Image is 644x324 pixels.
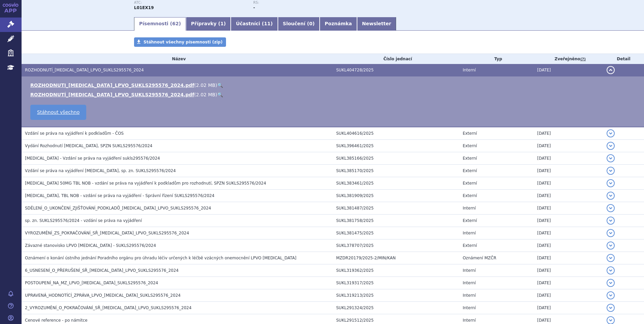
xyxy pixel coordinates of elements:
td: SUKL319317/2025 [333,277,459,289]
span: SDĚLENÍ_O_UKONČENÍ_ZJIŠŤOVÁNÍ_PODKLADŮ_QINLOCK_LPVO_SUKLS295576_2024 [25,206,211,210]
span: Externí [463,243,477,248]
span: 0 [309,21,313,26]
td: [DATE] [534,277,603,289]
td: SUKL404616/2025 [333,127,459,140]
a: Účastníci (11) [231,17,278,31]
button: detail [607,217,615,225]
th: Číslo jednací [333,54,459,64]
strong: - [253,5,255,10]
td: SUKL381487/2025 [333,202,459,215]
button: detail [607,142,615,150]
td: [DATE] [534,140,603,152]
a: Přípravky (1) [186,17,231,31]
span: sp. zn. SUKLS295576/2024 - vzdání se práva na vyjádření [25,218,142,223]
td: [DATE] [534,127,603,140]
span: Interní [463,68,476,72]
button: detail [607,179,615,187]
button: detail [607,241,615,250]
p: ATC: [134,1,247,5]
span: Externí [463,156,477,161]
span: Externí [463,181,477,186]
span: Interní [463,305,476,310]
span: Závazné stanovisko LPVO QINLOCK - SUKLS295576/2024 [25,243,156,248]
span: Vydání Rozhodnutí QINLOCK, SPZN SUKLS295576/2024 [25,143,153,148]
p: RS: [253,1,366,5]
span: Interní [463,318,476,323]
a: Newsletter [357,17,396,31]
span: 2.02 MB [196,92,215,97]
a: Písemnosti (62) [134,17,186,31]
span: Interní [463,206,476,210]
td: SUKL319213/2025 [333,289,459,302]
span: 1 [220,21,224,26]
span: QINLOCK, TBL NOB - vzdání se práva na vyjádření - Správní řízení SUKLS295576/2024 [25,193,215,198]
td: SUKL385166/2025 [333,152,459,165]
span: 2_VYROZUMĚNÍ_O_POKRAČOVÁNÍ_SŘ_QINLOCK_LPVO_SUKLS295576_2024 [25,305,192,310]
td: SUKL396461/2025 [333,140,459,152]
td: [DATE] [534,239,603,252]
td: [DATE] [534,302,603,314]
td: SUKL291324/2025 [333,302,459,314]
span: Vzdání se práva na vyjádření k podkladům - ČOS [25,131,124,136]
button: detail [607,192,615,200]
button: detail [607,167,615,175]
a: ROZHODNUTÍ_[MEDICAL_DATA]_LPVO_SUKLS295576_2024.pdf [30,92,194,97]
td: SUKL381909/2025 [333,190,459,202]
td: [DATE] [534,289,603,302]
td: SUKL385170/2025 [333,165,459,177]
span: Externí [463,131,477,136]
span: Externí [463,168,477,173]
a: Stáhnout všechno [30,105,86,120]
td: [DATE] [534,252,603,264]
td: [DATE] [534,227,603,239]
a: 🔍 [217,92,223,97]
span: 11 [264,21,270,26]
strong: RIPRETINIB [134,5,154,10]
th: Zveřejněno [534,54,603,64]
span: Vzdání se práva na vyjádření QINLOCK, sp. zn. SUKLS295576/2024 [25,168,176,173]
a: Poznámka [320,17,357,31]
span: Externí [463,218,477,223]
span: ROZHODNUTÍ_QINLOCK_LPVO_SUKLS295576_2024 [25,68,144,72]
th: Typ [459,54,534,64]
td: MZDR20179/2025-2/MIN/KAN [333,252,459,264]
td: [DATE] [534,64,603,76]
button: detail [607,291,615,299]
li: ( ) [30,82,637,89]
td: SUKL381758/2025 [333,215,459,227]
span: 62 [172,21,179,26]
span: Interní [463,281,476,285]
td: SUKL381475/2025 [333,227,459,239]
span: VYROZUMĚNÍ_ZS_POKRAČOVÁNÍ_SŘ_QINLOCK_LPVO_SUKLS295576_2024 [25,231,189,235]
td: SUKL319362/2025 [333,264,459,277]
td: [DATE] [534,165,603,177]
span: 6_USNESENÍ_O_PŘERUŠENÍ_SŘ_QINLOCK_LPVO_SUKLS295576_2024 [25,268,179,273]
th: Detail [603,54,644,64]
button: detail [607,154,615,162]
span: Interní [463,293,476,298]
td: SUKL383461/2025 [333,177,459,190]
td: [DATE] [534,152,603,165]
span: Externí [463,193,477,198]
span: Interní [463,231,476,235]
span: QINLOCK 50MG TBL NOB - vzdání se práva na vyjádření k podkladům pro rozhodnutí, SPZN SUKLS295576/... [25,181,266,186]
a: Stáhnout všechny písemnosti (zip) [134,37,226,47]
button: detail [607,66,615,74]
td: SUKL404728/2025 [333,64,459,76]
button: detail [607,266,615,274]
span: QINLOCK - Vzdání se práva na vyjádření sukls295576/2024 [25,156,160,161]
button: detail [607,204,615,212]
span: Externí [463,143,477,148]
button: detail [607,279,615,287]
td: [DATE] [534,202,603,215]
abbr: (?) [580,57,586,62]
td: [DATE] [534,215,603,227]
td: [DATE] [534,190,603,202]
td: SUKL378707/2025 [333,239,459,252]
a: 🔍 [217,83,223,88]
button: detail [607,304,615,312]
span: Interní [463,268,476,273]
a: ROZHODNUTI_[MEDICAL_DATA]_LPVO_SUKLS295576_2024.pdf [30,83,194,88]
th: Název [22,54,333,64]
button: detail [607,254,615,262]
